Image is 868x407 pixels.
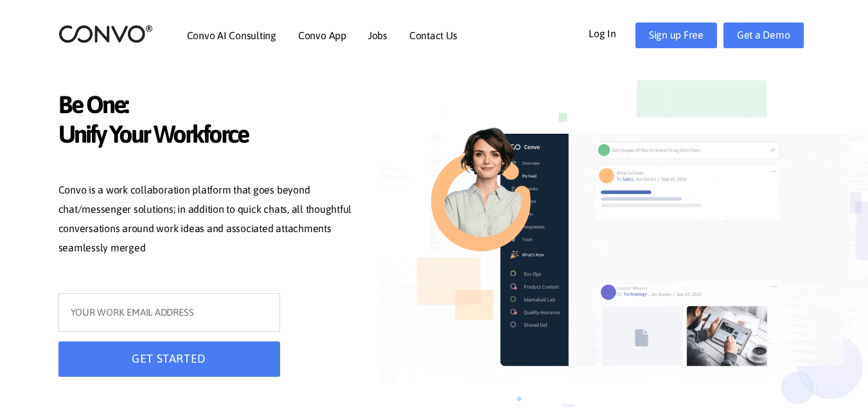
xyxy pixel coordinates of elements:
[58,120,360,152] span: Unify Your Workforce
[635,23,717,48] a: Sign up Free
[58,293,280,332] input: YOUR WORK EMAIL ADDRESS
[589,23,635,43] a: Log In
[409,30,457,41] a: Contact Us
[58,90,360,123] span: Be One:
[298,30,346,41] a: Convo App
[58,181,360,260] p: Convo is a work collaboration platform that goes beyond chat/messenger solutions; in addition to ...
[58,341,280,377] button: GET STARTED
[368,30,387,41] a: Jobs
[58,24,153,44] img: logo_2.png
[723,23,804,48] a: Get a Demo
[187,30,276,41] a: Convo AI Consulting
